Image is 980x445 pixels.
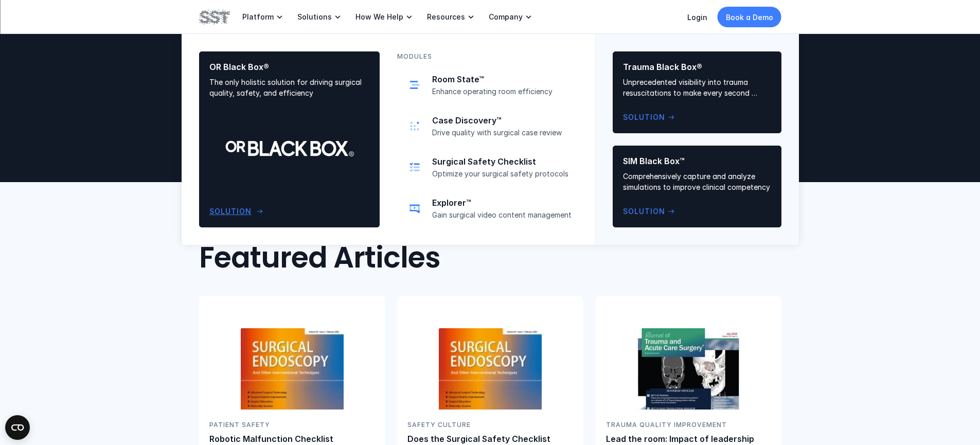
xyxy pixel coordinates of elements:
p: SIM Black Box™ [623,156,771,167]
p: Explorer™ [432,198,572,208]
p: Surgical Safety Checklist [432,156,572,167]
p: Book a Demo [726,12,773,23]
a: SIM Black Box™Comprehensively capture and analyze simulations to improve clinical competencySolut... [613,146,781,227]
h2: Featured Articles [199,241,781,275]
a: collection of dots iconCase Discovery™Drive quality with surgical case review [397,109,578,144]
p: OR Black Box® [209,62,369,73]
p: SAFETY CULTURE [407,420,573,430]
p: TRAUMA QUALITY IMPROVEMENT [605,420,771,430]
p: Company [489,12,523,22]
p: Solution [623,112,665,123]
p: PATIENT SAFETY [209,420,375,430]
p: Solution [623,206,665,217]
p: Comprehensively capture and analyze simulations to improve clinical competency [623,171,771,192]
p: Robotic Malfunction Checklist [209,434,375,444]
a: OR Black Box®The only holistic solution for driving surgical quality, safety, and efficiencySolut... [199,51,380,227]
img: checklist icon [407,160,422,174]
a: video iconExplorer™Gain surgical video content management [397,191,578,226]
p: Resources [427,12,465,22]
span: arrow_right_alt [667,113,675,121]
p: Solution [209,206,252,217]
p: Drive quality with surgical case review [432,128,572,137]
a: Login [687,13,707,22]
p: How We Help [355,12,403,22]
p: Trauma Black Box® [623,62,771,73]
a: Book a Demo [718,7,781,27]
p: Gain surgical video content management [432,210,572,220]
p: Enhance operating room efficiency [432,87,572,96]
p: The only holistic solution for driving surgical quality, safety, and efficiency [209,77,369,98]
img: schedule icon [407,78,422,92]
p: Optimize your surgical safety protocols [432,169,572,179]
span: arrow_right_alt [256,207,264,216]
p: Room State™ [432,74,572,85]
a: schedule iconRoom State™Enhance operating room efficiency [397,67,578,102]
a: checklist iconSurgical Safety ChecklistOptimize your surgical safety protocols [397,150,578,185]
span: arrow_right_alt [667,207,675,216]
button: Open CMP widget [5,415,30,440]
p: Solutions [297,12,332,22]
a: Trauma Black Box®Unprecedented visibility into trauma resuscitations to make every second countSo... [613,51,781,133]
img: SST logo [199,8,230,26]
p: Case Discovery™ [432,115,572,126]
p: Platform [242,12,274,22]
img: collection of dots icon [407,119,422,133]
p: MODULES [397,51,432,61]
p: Unprecedented visibility into trauma resuscitations to make every second count [623,77,771,98]
img: video icon [407,201,422,216]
